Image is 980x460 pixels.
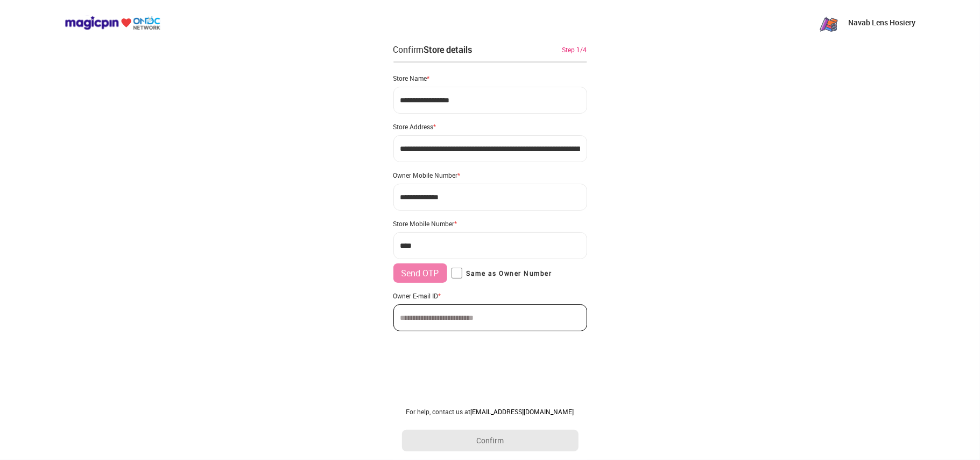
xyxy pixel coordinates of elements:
[424,44,473,55] div: Store details
[393,263,447,283] button: Send OTP
[393,291,587,300] div: Owner E-mail ID
[848,17,915,28] p: Navab Lens Hosiery
[393,219,587,228] div: Store Mobile Number
[393,74,587,82] div: Store Name
[393,171,587,179] div: Owner Mobile Number
[818,12,840,33] img: zN8eeJ7_1yFC7u6ROh_yaNnuSMByXp4ytvKet0ObAKR-3G77a2RQhNqTzPi8_o_OMQ7Yu_PgX43RpeKyGayj_rdr-Pw
[393,43,473,56] div: Confirm
[452,268,552,278] label: Same as Owner Number
[562,45,587,54] div: Step 1/4
[65,16,160,30] img: ondc-logo-new-small.8a59708e.svg
[393,122,587,131] div: Store Address
[452,268,462,278] input: Same as Owner Number
[402,407,579,416] div: For help, contact us at
[402,430,579,451] button: Confirm
[471,407,574,416] a: [EMAIL_ADDRESS][DOMAIN_NAME]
